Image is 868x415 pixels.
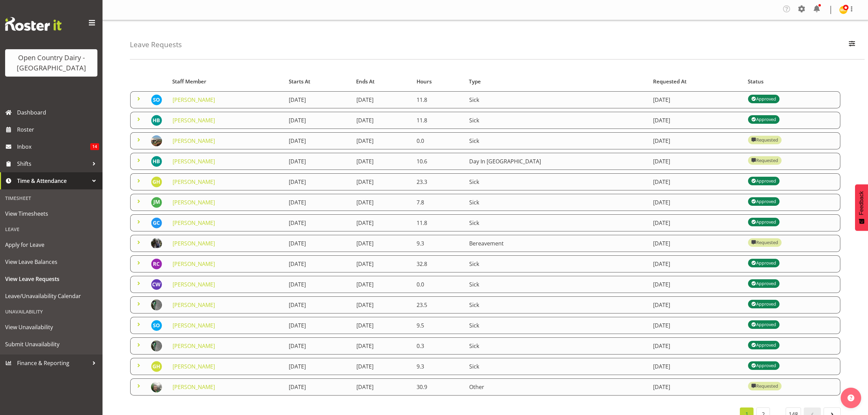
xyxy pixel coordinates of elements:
[173,281,215,288] a: [PERSON_NAME]
[845,37,859,52] button: Filter Employees
[173,240,215,247] a: [PERSON_NAME]
[751,279,776,287] div: Approved
[352,235,413,252] td: [DATE]
[352,276,413,293] td: [DATE]
[285,255,352,272] td: [DATE]
[151,258,162,269] img: raymond-campbell9020.jpg
[465,112,649,129] td: Sick
[285,153,352,170] td: [DATE]
[352,91,413,108] td: [DATE]
[751,197,776,205] div: Approved
[2,236,101,253] a: Apply for Leave
[356,78,409,85] div: Ends At
[172,78,281,85] div: Staff Member
[5,339,97,349] span: Submit Unavailability
[412,255,465,272] td: 32.8
[2,287,101,305] a: Leave/Unavailability Calendar
[285,337,352,354] td: [DATE]
[465,235,649,252] td: Bereavement
[465,276,649,293] td: Sick
[285,194,352,211] td: [DATE]
[17,124,99,135] span: Roster
[352,214,413,231] td: [DATE]
[285,112,352,129] td: [DATE]
[751,259,776,267] div: Approved
[173,260,215,268] a: [PERSON_NAME]
[5,274,97,284] span: View Leave Requests
[17,176,89,186] span: Time & Attendance
[5,257,97,267] span: View Leave Balances
[649,255,744,272] td: [DATE]
[751,238,778,246] div: Requested
[465,358,649,375] td: Sick
[173,137,215,145] a: [PERSON_NAME]
[285,296,352,313] td: [DATE]
[465,317,649,334] td: Sick
[751,95,776,103] div: Approved
[2,336,101,353] a: Submit Unavailability
[465,255,649,272] td: Sick
[151,299,162,310] img: bruce-spencer09840b1d301d09520d7522ab53c27dcf.png
[151,115,162,126] img: hayden-batt7420.jpg
[412,358,465,375] td: 9.3
[173,322,215,329] a: [PERSON_NAME]
[289,78,349,85] div: Starts At
[151,197,162,208] img: james-matheson10196.jpg
[465,337,649,354] td: Sick
[839,6,847,14] img: milk-reception-awarua7542.jpg
[285,173,352,190] td: [DATE]
[130,41,182,49] h4: Leave Requests
[847,394,854,401] img: help-xxl-2.png
[465,132,649,149] td: Sick
[465,296,649,313] td: Sick
[151,135,162,146] img: peter-wieczorekbceaed36ed9ee0e0a0f921bf3f971857.png
[649,276,744,293] td: [DATE]
[352,132,413,149] td: [DATE]
[5,240,97,250] span: Apply for Leave
[855,184,868,231] button: Feedback - Show survey
[649,317,744,334] td: [DATE]
[2,222,101,236] div: Leave
[649,132,744,149] td: [DATE]
[465,194,649,211] td: Sick
[352,255,413,272] td: [DATE]
[2,191,101,205] div: Timesheet
[649,153,744,170] td: [DATE]
[173,301,215,309] a: [PERSON_NAME]
[751,320,776,329] div: Approved
[751,136,778,144] div: Requested
[173,96,215,104] a: [PERSON_NAME]
[469,78,645,85] div: Type
[173,363,215,370] a: [PERSON_NAME]
[465,173,649,190] td: Sick
[649,194,744,211] td: [DATE]
[412,112,465,129] td: 11.8
[412,153,465,170] td: 10.6
[151,320,162,331] img: sean-oneill10131.jpg
[465,91,649,108] td: Sick
[173,178,215,186] a: [PERSON_NAME]
[751,156,778,164] div: Requested
[412,214,465,231] td: 11.8
[412,317,465,334] td: 9.5
[285,276,352,293] td: [DATE]
[653,78,740,85] div: Requested At
[465,214,649,231] td: Sick
[751,341,776,349] div: Approved
[352,296,413,313] td: [DATE]
[285,214,352,231] td: [DATE]
[649,112,744,129] td: [DATE]
[151,94,162,105] img: sean-oneill10131.jpg
[751,300,776,308] div: Approved
[173,383,215,391] a: [PERSON_NAME]
[151,340,162,351] img: bruce-spencer09840b1d301d09520d7522ab53c27dcf.png
[151,217,162,228] img: george-courtney7487.jpg
[412,173,465,190] td: 23.3
[173,219,215,227] a: [PERSON_NAME]
[90,143,99,150] span: 14
[5,17,62,31] img: Rosterit website logo
[285,91,352,108] td: [DATE]
[412,194,465,211] td: 7.8
[5,322,97,332] span: View Unavailability
[751,361,776,370] div: Approved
